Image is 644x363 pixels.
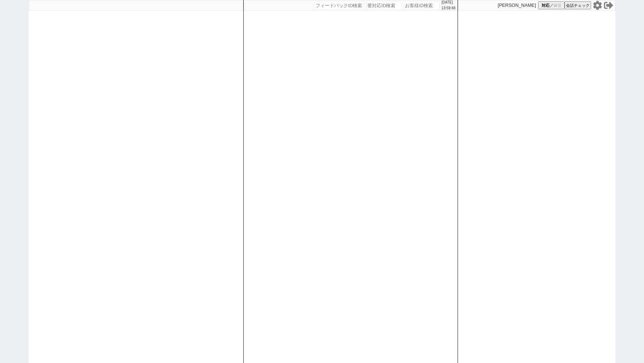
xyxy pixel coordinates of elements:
span: 練習 [553,3,561,8]
input: お客様ID検索 [404,1,440,10]
p: 13:59:48 [441,5,455,11]
p: [PERSON_NAME] [498,3,536,8]
button: 会話チェック [565,1,591,9]
input: フィードバックID検索 [314,1,365,10]
span: 対応 [542,3,550,8]
button: 対応／練習 [538,1,565,9]
input: 要対応ID検索 [366,1,402,10]
span: 会話チェック [566,3,590,8]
